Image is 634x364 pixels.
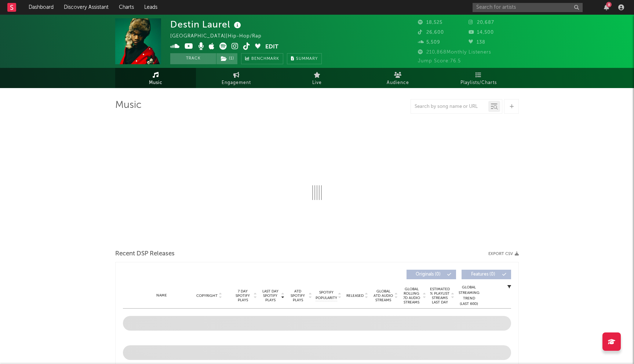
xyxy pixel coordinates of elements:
input: Search by song name or URL [411,104,488,110]
div: [GEOGRAPHIC_DATA] | Hip-Hop/Rap [170,32,270,41]
div: 8 [606,2,612,7]
button: Export CSV [488,252,519,256]
span: Originals ( 0 ) [411,272,445,277]
span: ATD Spotify Plays [288,289,307,302]
input: Search for artists [473,3,583,12]
span: Audience [387,79,409,87]
div: Destin Laurel [170,18,243,30]
span: Recent DSP Releases [115,250,175,258]
a: Benchmark [241,53,283,64]
span: 18,525 [418,20,442,25]
span: Playlists/Charts [460,79,497,87]
span: Global ATD Audio Streams [373,289,393,302]
button: Features(0) [462,270,511,279]
span: 138 [469,40,485,45]
span: 20,687 [469,20,494,25]
span: Spotify Popularity [316,290,337,301]
span: Estimated % Playlist Streams Last Day [430,287,450,305]
button: Track [170,53,216,64]
div: Name [138,293,186,298]
a: Audience [357,68,438,88]
span: Music [149,79,163,87]
span: 26,600 [418,30,444,35]
button: Edit [265,43,278,52]
span: 210,868 Monthly Listeners [418,50,491,55]
span: Live [312,79,322,87]
span: Features ( 0 ) [466,272,500,277]
span: Global Rolling 7D Audio Streams [401,287,422,305]
span: ( 1 ) [216,53,238,64]
button: Summary [287,53,322,64]
span: 5,509 [418,40,440,45]
a: Live [277,68,357,88]
span: Copyright [196,294,218,298]
span: Jump Score: 76.5 [418,59,461,63]
span: 7 Day Spotify Plays [233,289,252,302]
button: 8 [604,4,609,10]
span: 14,500 [469,30,494,35]
span: Summary [296,57,318,61]
span: Benchmark [251,55,279,63]
button: Originals(0) [407,270,456,279]
span: Released [346,294,364,298]
a: Music [115,68,196,88]
div: Global Streaming Trend (Last 60D) [458,285,480,307]
span: Last Day Spotify Plays [260,289,280,302]
a: Playlists/Charts [438,68,519,88]
span: Engagement [222,79,251,87]
button: (1) [216,53,237,64]
a: Engagement [196,68,277,88]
